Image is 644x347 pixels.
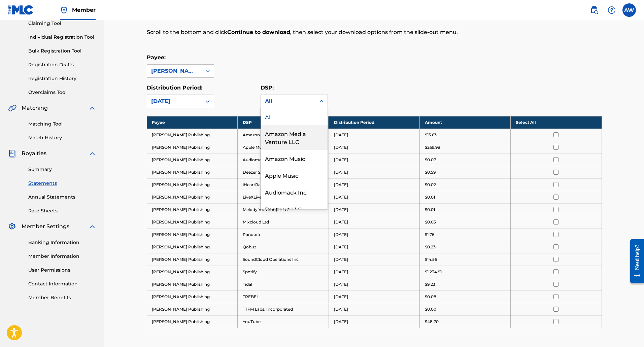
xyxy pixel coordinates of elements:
[238,116,329,129] th: DSP
[22,104,48,112] span: Matching
[238,266,329,278] td: Spotify
[238,153,329,166] td: Audiomack Inc.
[419,116,510,129] th: Amount
[147,178,238,191] td: [PERSON_NAME] Publishing
[329,141,419,153] td: [DATE]
[147,253,238,266] td: [PERSON_NAME] Publishing
[329,166,419,178] td: [DATE]
[28,207,96,214] a: Rate Sheets
[22,149,46,158] span: Royalties
[425,294,436,300] p: $0.08
[329,241,419,253] td: [DATE]
[147,153,238,166] td: [PERSON_NAME] Publishing
[261,108,328,125] div: All
[72,6,96,14] span: Member
[28,166,96,173] a: Summary
[238,241,329,253] td: Qobuz
[261,167,328,183] div: Apple Music
[28,89,96,96] a: Overclaims Tool
[147,266,238,278] td: [PERSON_NAME] Publishing
[28,34,96,41] a: Individual Registration Tool
[329,191,419,203] td: [DATE]
[147,129,238,141] td: [PERSON_NAME] Publishing
[147,54,166,61] label: Payee:
[425,169,436,175] p: $0.59
[329,253,419,266] td: [DATE]
[28,239,96,246] a: Banking Information
[425,281,435,287] p: $9.23
[238,191,329,203] td: LiveXLive
[511,116,602,129] th: Select All
[28,47,96,55] a: Bulk Registration Tool
[261,183,328,200] div: Audiomack Inc.
[329,203,419,216] td: [DATE]
[147,290,238,303] td: [PERSON_NAME] Publishing
[329,228,419,241] td: [DATE]
[329,315,419,328] td: [DATE]
[425,306,436,312] p: $0.00
[238,290,329,303] td: TREBEL
[147,241,238,253] td: [PERSON_NAME] Publishing
[329,266,419,278] td: [DATE]
[60,6,68,14] img: Top Rightsholder
[425,319,439,325] p: $48.70
[425,232,434,238] p: $1.76
[238,178,329,191] td: iHeartRadio
[622,3,636,17] div: User Menu
[28,120,96,128] a: Matching Tool
[425,144,440,150] p: $269.98
[425,194,435,200] p: $0.01
[590,6,598,14] img: search
[28,61,96,68] a: Registration Drafts
[147,315,238,328] td: [PERSON_NAME] Publishing
[88,149,96,158] img: expand
[88,222,96,231] img: expand
[425,207,435,213] p: $0.01
[425,157,436,163] p: $0.07
[238,315,329,328] td: YouTube
[88,104,96,112] img: expand
[238,129,329,141] td: Amazon Music
[261,150,328,167] div: Amazon Music
[238,278,329,290] td: Tidal
[147,141,238,153] td: [PERSON_NAME] Publishing
[147,216,238,228] td: [PERSON_NAME] Publishing
[238,141,329,153] td: Apple Music
[425,182,436,188] p: $0.02
[329,278,419,290] td: [DATE]
[28,180,96,187] a: Statements
[238,203,329,216] td: Melody VR Group PLC
[238,216,329,228] td: Mixcloud Ltd
[227,29,290,35] strong: Continue to download
[147,84,202,91] label: Distribution Period:
[587,3,601,17] a: Public Search
[238,303,329,315] td: TTFM Labs, Incorporated
[151,67,198,75] div: [PERSON_NAME] Publishing
[329,129,419,141] td: [DATE]
[147,278,238,290] td: [PERSON_NAME] Publishing
[265,97,311,105] div: All
[425,244,436,250] p: $0.23
[329,116,419,129] th: Distribution Period
[261,125,328,150] div: Amazon Media Venture LLC
[147,28,497,36] p: Scroll to the bottom and click , then select your download options from the slide-out menu.
[329,290,419,303] td: [DATE]
[28,267,96,274] a: User Permissions
[28,134,96,141] a: Match History
[329,303,419,315] td: [DATE]
[605,3,618,17] div: Help
[261,84,274,91] label: DSP:
[425,269,442,275] p: $1,234.91
[329,216,419,228] td: [DATE]
[238,166,329,178] td: Deezer S.A.
[147,228,238,241] td: [PERSON_NAME] Publishing
[8,149,16,158] img: Royalties
[147,116,238,129] th: Payee
[8,104,16,112] img: Matching
[147,203,238,216] td: [PERSON_NAME] Publishing
[151,97,198,105] div: [DATE]
[238,228,329,241] td: Pandora
[28,253,96,260] a: Member Information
